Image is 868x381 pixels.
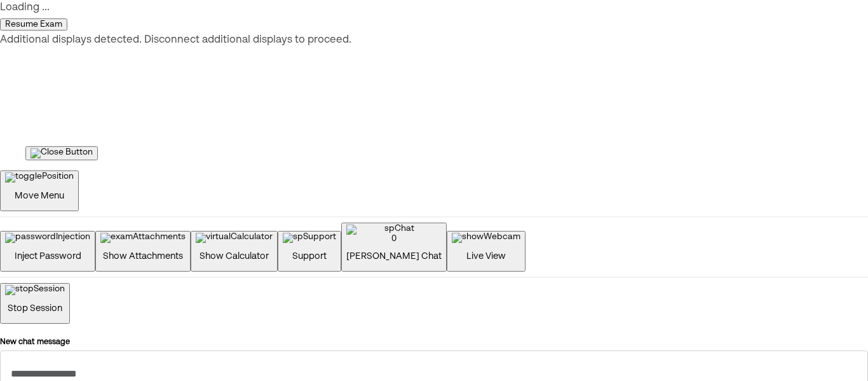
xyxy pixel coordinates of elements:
[100,252,186,261] p: Show Attachments
[196,233,273,243] img: virtualCalculator
[283,233,336,243] img: spSupport
[283,252,336,261] p: Support
[341,223,447,272] button: spChat0[PERSON_NAME] Chat
[346,235,442,243] div: 0
[5,304,65,313] p: Stop Session
[278,231,341,272] button: Support
[5,233,90,243] img: passwordInjection
[447,231,526,272] button: Live View
[346,252,442,261] p: [PERSON_NAME] Chat
[5,172,74,183] img: togglePosition
[452,252,520,261] p: Live View
[452,233,520,243] img: showWebcam
[346,225,442,235] img: spChat
[31,148,93,158] img: Close Button
[5,191,74,200] p: Move Menu
[95,231,191,272] button: Show Attachments
[100,233,186,243] img: examAttachments
[5,285,65,295] img: stopSession
[5,252,90,261] p: Inject Password
[196,252,273,261] p: Show Calculator
[191,231,278,272] button: Show Calculator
